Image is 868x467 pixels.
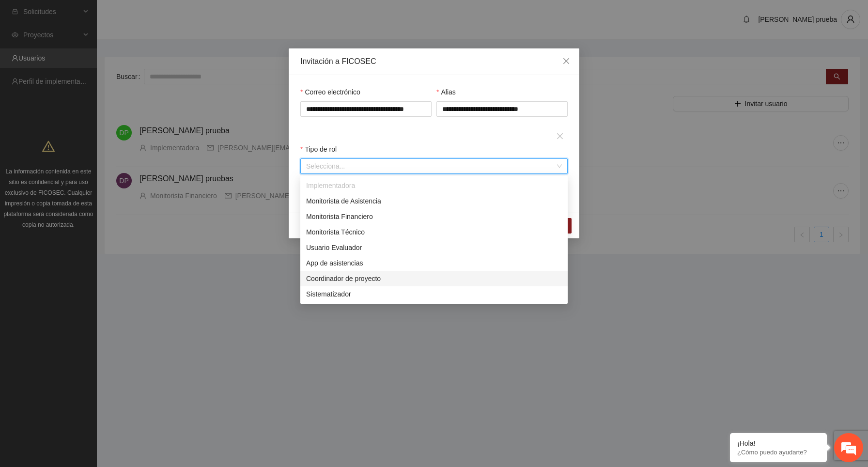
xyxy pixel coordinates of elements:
[300,224,568,240] div: Monitorista Técnico
[737,439,820,447] div: ¡Hola!
[306,211,562,222] div: Monitorista Financiero
[436,101,568,117] input: Alias
[159,5,182,28] div: Minimizar ventana de chat en vivo
[300,144,337,155] label: Tipo de rol
[300,87,360,97] label: Correo electrónico
[306,227,562,237] div: Monitorista Técnico
[306,242,562,253] div: Usuario Evaluador
[5,265,185,298] textarea: Escriba su mensaje y pulse “Intro”
[562,57,570,65] span: close
[300,271,568,286] div: Coordinador de proyecto
[306,273,562,284] div: Coordinador de proyecto
[50,49,163,62] div: Chatee con nosotros ahora
[56,129,134,227] span: Estamos en línea.
[306,258,562,268] div: App de asistencias
[300,240,568,255] div: Usuario Evaluador
[552,128,568,144] button: close
[306,289,562,299] div: Sistematizador
[300,209,568,224] div: Monitorista Financiero
[300,178,568,193] div: Implementadora
[300,56,568,67] div: Invitación a FICOSEC
[737,449,820,456] p: ¿Cómo puedo ayudarte?
[436,87,456,97] label: Alias
[300,255,568,271] div: App de asistencias
[300,101,432,117] input: Correo electrónico
[300,193,568,209] div: Monitorista de Asistencia
[306,196,562,206] div: Monitorista de Asistencia
[553,48,579,75] button: Close
[306,180,562,191] div: Implementadora
[300,286,568,302] div: Sistematizador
